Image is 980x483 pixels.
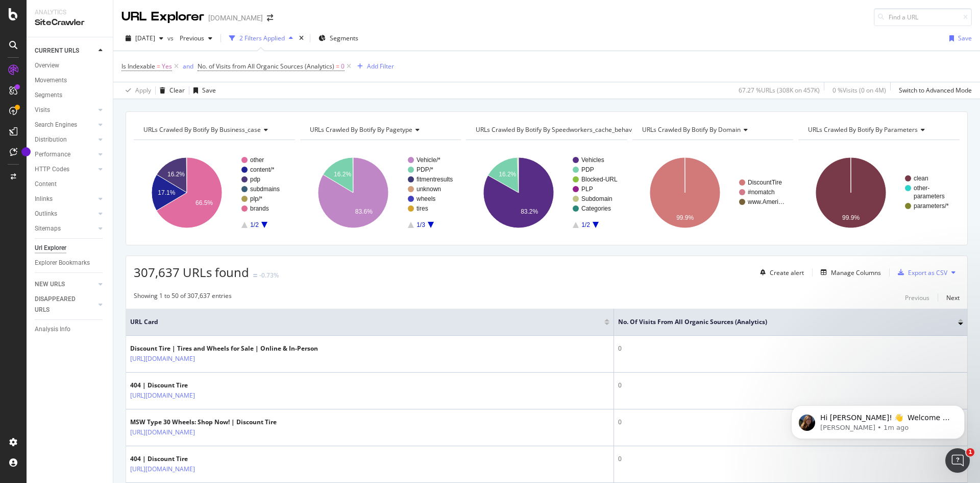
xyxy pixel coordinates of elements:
div: A chart. [632,148,792,237]
h4: URLs Crawled By Botify By business_case [141,122,286,138]
text: Categories [581,205,611,212]
div: A chart. [466,148,626,237]
button: Previous [905,291,929,304]
div: Inlinks [35,194,53,204]
span: 0 [341,59,345,74]
iframe: Intercom notifications message [776,384,980,455]
h4: URLs Crawled By Botify By speedworkers_cache_behaviors [474,122,658,138]
a: Segments [35,90,106,101]
span: 307,637 URLs found [134,264,249,281]
text: DiscountTire [748,179,782,186]
a: Inlinks [35,194,95,204]
text: 99.9% [676,214,694,221]
div: [DOMAIN_NAME] [208,13,263,23]
text: PLP [581,186,593,193]
div: Analytics [35,8,105,17]
text: 83.2% [521,208,538,215]
div: Discount Tire | Tires and Wheels for Sale | Online & In-Person [130,344,318,353]
text: 1/2 [581,221,590,228]
div: times [297,33,306,43]
div: URL Explorer [121,8,204,26]
div: 0 % Visits ( 0 on 4M ) [832,86,886,95]
div: Create alert [770,268,804,277]
text: 17.1% [158,189,175,196]
button: Previous [176,30,216,47]
svg: A chart. [798,148,958,237]
text: 16.2% [499,171,516,178]
a: [URL][DOMAIN_NAME] [130,427,195,438]
div: 0 [618,454,963,464]
span: vs [167,34,176,42]
div: 0 [618,344,963,353]
text: 16.2% [334,171,351,178]
a: DISAPPEARED URLS [35,294,95,315]
span: URLs Crawled By Botify By pagetype [310,125,412,134]
div: CURRENT URLS [35,45,79,56]
div: 0 [618,418,963,427]
span: 2025 Sep. 15th [135,34,155,42]
h4: URLs Crawled By Botify By parameters [806,122,950,138]
text: #nomatch [748,189,775,196]
div: and [183,62,193,71]
text: Subdomain [581,195,612,202]
input: Find a URL [874,8,972,26]
div: Sitemaps [35,223,61,234]
a: Content [35,179,106,190]
a: Visits [35,105,95,116]
text: 1/2 [250,221,259,228]
div: 67.27 % URLs ( 308K on 457K ) [739,86,820,95]
a: Outlinks [35,209,95,219]
div: Explorer Bookmarks [35,258,90,268]
button: Switch to Advanced Mode [895,82,972,99]
div: 404 | Discount Tire [130,381,239,390]
span: No. of Visits from All Organic Sources (Analytics) [618,317,943,327]
text: plp/* [250,195,262,202]
text: 66.5% [195,199,213,206]
div: Url Explorer [35,243,66,254]
button: Add Filter [353,60,394,73]
img: Equal [253,274,257,277]
button: 2 Filters Applied [225,30,297,47]
text: PDP/* [416,166,433,173]
div: DISAPPEARED URLS [35,294,86,315]
div: 2 Filters Applied [239,34,285,42]
div: Performance [35,149,70,160]
div: A chart. [134,148,295,237]
span: URLs Crawled By Botify By domain [642,125,741,134]
div: Tooltip anchor [21,147,31,156]
span: Previous [176,34,204,42]
div: Previous [905,293,929,302]
text: Vehicle/* [416,156,440,164]
text: 99.9% [842,214,860,221]
div: Add Filter [367,62,394,71]
button: Apply [121,82,151,99]
div: Visits [35,105,50,116]
div: 404 | Discount Tire [130,454,239,464]
a: Analysis Info [35,324,106,335]
text: other- [914,185,929,192]
a: Sitemaps [35,223,95,234]
text: PDP [581,166,594,173]
button: Save [945,30,972,47]
div: 0 [618,381,963,390]
button: [DATE] [121,30,167,47]
button: Clear [156,82,185,99]
div: Save [958,34,972,42]
div: SiteCrawler [35,17,105,29]
text: unknown [416,186,441,193]
div: Switch to Advanced Mode [899,86,972,95]
div: HTTP Codes [35,164,69,175]
text: tires [416,205,428,212]
text: other [250,156,264,164]
span: URL Card [130,317,602,327]
button: Segments [314,30,362,47]
text: brands [250,205,269,212]
a: CURRENT URLS [35,45,95,56]
a: [URL][DOMAIN_NAME] [130,464,195,474]
div: Search Engines [35,120,77,130]
div: Analysis Info [35,324,70,335]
